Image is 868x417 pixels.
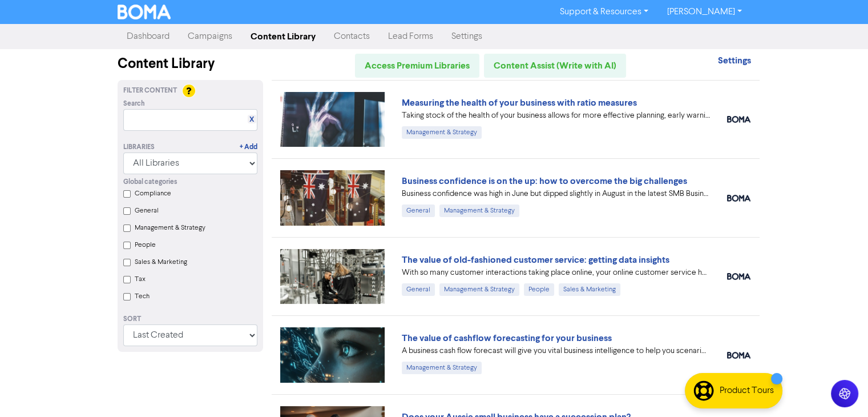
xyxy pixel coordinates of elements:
label: Compliance [135,189,171,199]
div: General [402,205,435,217]
label: General [135,206,159,216]
label: Tax [135,274,146,284]
div: Management & Strategy [402,126,482,139]
div: Management & Strategy [439,205,519,217]
a: Campaigns [179,25,241,48]
span: Search [123,99,145,109]
img: boma_accounting [727,352,750,359]
a: Content Library [241,25,325,48]
a: Settings [442,25,491,48]
a: Measuring the health of your business with ratio measures [402,97,637,109]
a: X [249,115,254,124]
div: Management & Strategy [439,283,519,296]
img: boma_accounting [727,116,750,123]
img: BOMA Logo [118,5,171,19]
div: People [524,283,554,296]
a: Content Assist (Write with AI) [484,54,626,78]
a: The value of cashflow forecasting for your business [402,332,612,344]
a: + Add [240,142,257,153]
label: People [135,240,156,250]
div: Sales & Marketing [559,283,620,296]
div: With so many customer interactions taking place online, your online customer service has to be fi... [402,267,710,279]
a: Settings [717,57,750,66]
label: Management & Strategy [135,223,205,233]
strong: Settings [717,55,750,66]
div: A business cash flow forecast will give you vital business intelligence to help you scenario-plan... [402,345,710,357]
a: Support & Resources [551,3,657,21]
div: Content Library [118,54,263,74]
div: Libraries [123,142,155,153]
div: Taking stock of the health of your business allows for more effective planning, early warning abo... [402,110,710,122]
img: boma [727,195,750,202]
label: Tech [135,291,150,302]
a: Dashboard [118,25,179,48]
a: Access Premium Libraries [355,54,479,78]
img: boma [727,273,750,280]
iframe: Chat Widget [811,362,868,417]
div: Business confidence was high in June but dipped slightly in August in the latest SMB Business Ins... [402,188,710,200]
a: Lead Forms [379,25,442,48]
a: Business confidence is on the up: how to overcome the big challenges [402,175,687,187]
div: General [402,283,435,296]
div: Filter Content [123,86,257,96]
a: [PERSON_NAME] [657,3,750,21]
div: Management & Strategy [402,362,482,374]
a: The value of old-fashioned customer service: getting data insights [402,254,669,266]
label: Sales & Marketing [135,257,187,267]
div: Sort [123,314,257,324]
div: Global categories [123,177,257,187]
a: Contacts [325,25,379,48]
